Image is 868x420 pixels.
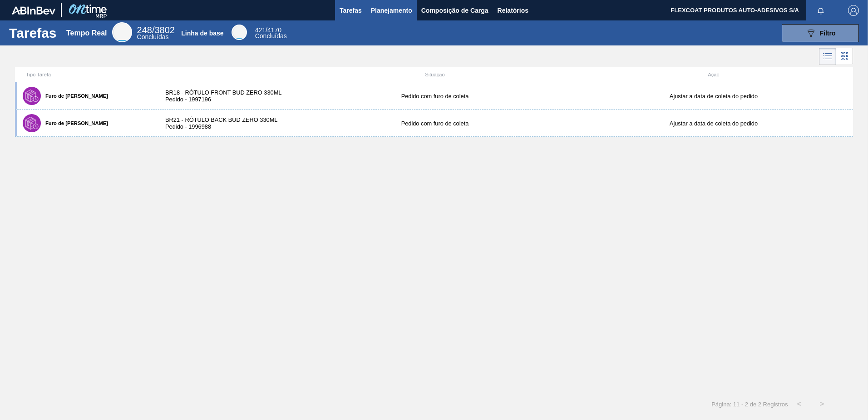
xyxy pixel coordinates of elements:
button: < [788,393,811,415]
button: > [811,393,833,415]
div: Situação [296,72,574,77]
div: Ajustar a data de coleta do pedido [574,120,853,127]
div: Pedido com furo de coleta [296,93,574,100]
span: Planejamento [371,5,412,16]
div: Real Time [137,26,175,40]
div: BR21 - RÓTULO BACK BUD ZERO 330ML Pedido - 1996988 [156,116,296,130]
button: Filtro [782,24,859,42]
span: 248 [137,25,152,35]
font: 4170 [267,26,281,34]
div: Visão em Lista [819,48,836,65]
div: Visão em Cards [836,48,853,65]
img: Logout [848,5,859,16]
span: / [137,25,175,35]
span: / [255,26,281,34]
span: 421 [255,26,266,34]
font: 3802 [154,25,175,35]
label: Furo de [PERSON_NAME] [41,120,108,126]
div: Real Time [112,22,132,42]
span: Composição de Carga [421,5,488,16]
div: BR18 - RÓTULO FRONT BUD ZERO 330ML Pedido - 1997196 [156,89,296,103]
div: Ação [574,72,853,77]
button: Notificações [806,4,835,17]
span: Concluídas [255,32,287,40]
div: Linha de base [181,30,223,37]
div: Base Line [255,27,287,39]
span: Concluídas [137,33,169,40]
div: Ajustar a data de coleta do pedido [574,93,853,100]
span: 1 - 2 de 2 Registros [736,401,788,408]
h1: Tarefas [9,28,57,38]
img: TNhmsLtSVTkK8tSr43FrP2fwEKptu5GPRR3wAAAABJRU5ErkJggg== [12,6,55,15]
span: Página: 1 [711,401,736,408]
span: Tarefas [340,5,362,16]
div: Tempo Real [66,29,107,37]
label: Furo de [PERSON_NAME] [41,93,108,99]
span: Filtro [820,30,836,37]
div: Base Line [232,25,247,40]
span: Relatórios [498,5,528,16]
div: Tipo Tarefa [17,72,156,77]
div: Pedido com furo de coleta [296,120,574,127]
